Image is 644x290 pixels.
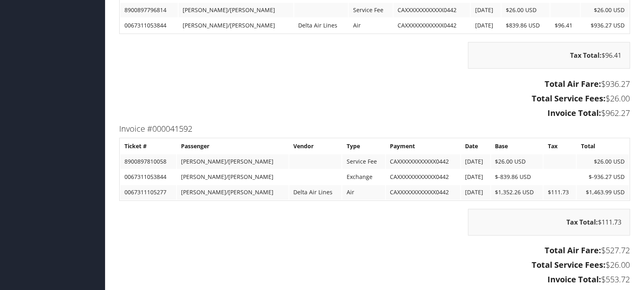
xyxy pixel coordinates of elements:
[491,139,543,153] th: Base
[468,209,630,235] div: $111.73
[342,154,385,169] td: Service Fee
[491,170,543,184] td: $-839.86 USD
[119,259,630,271] h3: $26.00
[491,154,543,169] td: $26.00 USD
[119,274,630,285] h3: $553.72
[342,185,385,200] td: Air
[570,51,602,60] strong: Tax Total:
[386,139,460,153] th: Payment
[577,170,629,184] td: $-936.27 USD
[342,170,385,184] td: Exchange
[501,18,549,33] td: $839.86 USD
[577,185,629,200] td: $1,463.99 USD
[461,185,490,200] td: [DATE]
[461,139,490,153] th: Date
[471,18,501,33] td: [DATE]
[289,185,342,200] td: Delta Air Lines
[119,107,630,119] h3: $962.27
[394,3,470,17] td: CAXXXXXXXXXXXX0442
[577,154,629,169] td: $26.00 USD
[179,3,293,17] td: [PERSON_NAME]/[PERSON_NAME]
[566,218,598,227] strong: Tax Total:
[120,170,176,184] td: 0067311053844
[532,259,606,270] strong: Total Service Fees:
[120,185,176,200] td: 0067311105277
[581,18,629,33] td: $936.27 USD
[177,154,288,169] td: [PERSON_NAME]/[PERSON_NAME]
[468,42,630,69] div: $96.41
[179,18,293,33] td: [PERSON_NAME]/[PERSON_NAME]
[119,123,630,134] h3: Invoice #000041592
[547,274,601,285] strong: Invoice Total:
[177,139,288,153] th: Passenger
[349,3,392,17] td: Service Fee
[386,154,460,169] td: CAXXXXXXXXXXXX0442
[119,78,630,90] h3: $936.27
[349,18,392,33] td: Air
[294,18,348,33] td: Delta Air Lines
[119,245,630,256] h3: $527.72
[577,139,629,153] th: Total
[342,139,385,153] th: Type
[543,139,576,153] th: Tax
[120,3,178,17] td: 8900897796814
[386,170,460,184] td: CAXXXXXXXXXXXX0442
[120,154,176,169] td: 8900897810058
[461,170,490,184] td: [DATE]
[491,185,543,200] td: $1,352.26 USD
[120,18,178,33] td: 0067311053844
[177,170,288,184] td: [PERSON_NAME]/[PERSON_NAME]
[501,3,549,17] td: $26.00 USD
[461,154,490,169] td: [DATE]
[547,107,601,118] strong: Invoice Total:
[119,93,630,104] h3: $26.00
[289,139,342,153] th: Vendor
[545,245,601,256] strong: Total Air Fare:
[120,139,176,153] th: Ticket #
[532,93,606,104] strong: Total Service Fees:
[581,3,629,17] td: $26.00 USD
[545,78,601,89] strong: Total Air Fare:
[550,18,580,33] td: $96.41
[543,185,576,200] td: $111.73
[394,18,470,33] td: CAXXXXXXXXXXXX0442
[386,185,460,200] td: CAXXXXXXXXXXXX0442
[177,185,288,200] td: [PERSON_NAME]/[PERSON_NAME]
[471,3,501,17] td: [DATE]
